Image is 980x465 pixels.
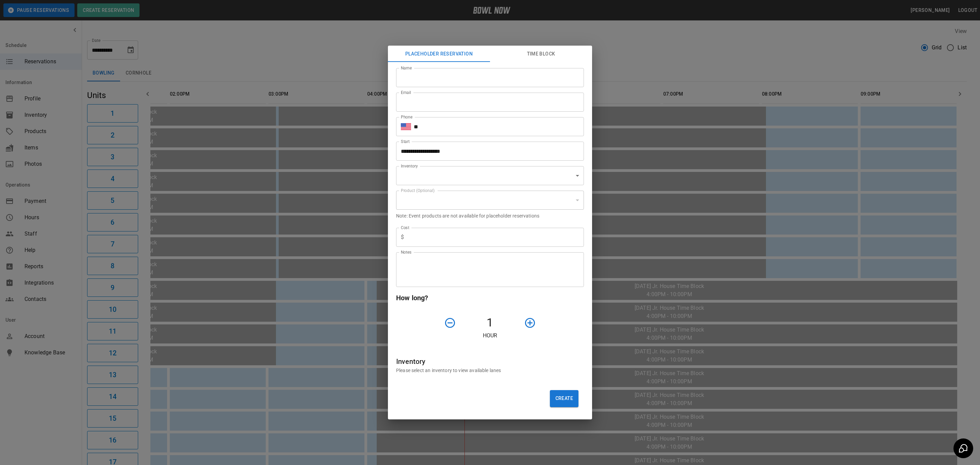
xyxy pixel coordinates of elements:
button: Create [550,390,578,407]
div: ​ [396,166,584,185]
h6: How long? [396,292,584,303]
div: ​ [396,191,584,210]
button: Select country [401,122,411,132]
p: $ [401,233,404,241]
p: Note: Event products are not available for placeholder reservations [396,212,584,219]
h6: Inventory [396,356,584,367]
p: Hour [396,332,584,340]
h4: 1 [459,316,521,330]
label: Phone [401,114,412,120]
label: Start [401,139,410,144]
button: Placeholder Reservation [388,46,490,62]
button: Time Block [490,46,592,62]
p: Please select an inventory to view available lanes [396,367,584,374]
input: Choose date, selected date is Oct 14, 2025 [396,142,579,161]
